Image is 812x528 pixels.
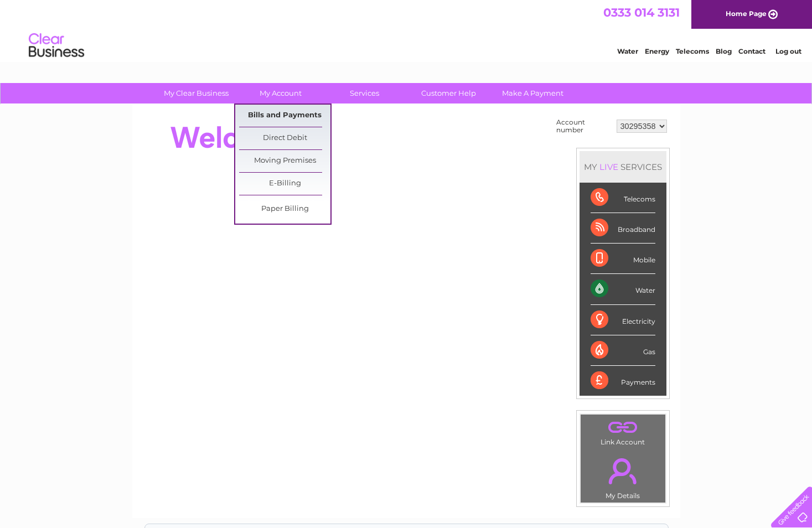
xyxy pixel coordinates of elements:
[591,366,655,396] div: Payments
[151,83,242,103] a: My Clear Business
[239,150,330,172] a: Moving Premises
[583,417,663,437] a: .
[617,47,638,55] a: Water
[583,452,663,490] a: .
[239,173,330,195] a: E-Billing
[403,83,494,103] a: Customer Help
[580,449,666,503] td: My Details
[591,274,655,304] div: Water
[239,127,330,149] a: Direct Debit
[591,183,655,213] div: Telecoms
[597,162,620,172] div: LIVE
[487,83,578,103] a: Make A Payment
[676,47,709,55] a: Telecoms
[235,83,326,103] a: My Account
[591,335,655,366] div: Gas
[28,29,85,63] img: logo.png
[554,116,614,137] td: Account number
[591,213,655,244] div: Broadband
[239,198,330,220] a: Paper Billing
[580,414,666,449] td: Link Account
[239,105,330,127] a: Bills and Payments
[145,6,668,54] div: Clear Business is a trading name of Verastar Limited (registered in [GEOGRAPHIC_DATA] No. 3667643...
[591,305,655,335] div: Electricity
[775,47,801,55] a: Log out
[603,6,680,19] a: 0333 014 3131
[716,47,732,55] a: Blog
[645,47,669,55] a: Energy
[591,244,655,274] div: Mobile
[319,83,410,103] a: Services
[738,47,766,55] a: Contact
[580,151,666,183] div: MY SERVICES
